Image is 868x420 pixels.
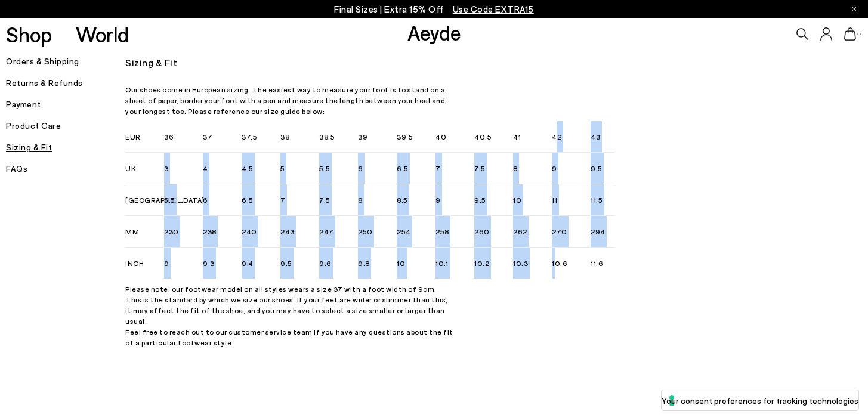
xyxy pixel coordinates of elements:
[6,118,125,134] h5: Product Care
[591,121,614,153] li: 43
[358,153,397,184] li: 6
[319,184,358,216] li: 7.5
[242,184,280,216] li: 6.5
[125,84,453,116] p: Our shoes come in European sizing. The easiest way to measure your foot is to stand on a sheet of...
[453,4,534,14] span: Navigate to /collections/ss25-final-sizes
[334,2,534,17] p: Final Sizes | Extra 15% Off
[513,153,552,184] li: 8
[474,184,513,216] li: 9.5
[203,216,242,248] li: 238
[6,96,125,113] h5: Payment
[164,153,203,184] li: 3
[76,24,129,45] a: World
[552,121,591,153] li: 42
[591,184,614,216] li: 11.5
[125,153,164,184] li: UK
[435,184,474,216] li: 9
[513,184,552,216] li: 10
[242,121,280,153] li: 37.5
[280,248,319,279] li: 9.5
[474,121,513,153] li: 40.5
[6,160,125,177] h5: FAQs
[164,248,203,279] li: 9
[474,153,513,184] li: 7.5
[662,394,858,407] label: Your consent preferences for tracking technologies
[203,248,242,279] li: 9.3
[435,248,474,279] li: 10.1
[319,216,358,248] li: 247
[280,184,319,216] li: 7
[435,121,474,153] li: 40
[125,216,164,248] li: MM
[203,153,242,184] li: 4
[203,184,242,216] li: 6
[358,248,397,279] li: 9.8
[397,216,435,248] li: 254
[513,121,552,153] li: 41
[358,121,397,153] li: 39
[358,184,397,216] li: 8
[552,216,591,248] li: 270
[513,216,552,248] li: 262
[552,184,591,216] li: 11
[435,153,474,184] li: 7
[125,283,453,348] p: Please note: our footwear model on all styles wears a size 37 with a foot width of 9cm. This is t...
[591,248,614,279] li: 11.6
[6,75,125,91] h5: Returns & Refunds
[856,31,862,38] span: 0
[242,216,280,248] li: 240
[125,53,755,72] h3: Sizing & Fit
[6,139,125,156] h5: Sizing & Fit
[280,153,319,184] li: 5
[397,153,435,184] li: 6.5
[6,53,125,70] h5: Orders & Shipping
[844,27,856,41] a: 0
[397,184,435,216] li: 8.5
[591,153,614,184] li: 9.5
[125,184,164,216] li: [GEOGRAPHIC_DATA]
[280,216,319,248] li: 243
[358,216,397,248] li: 250
[319,153,358,184] li: 5.5
[164,216,203,248] li: 230
[6,24,52,45] a: Shop
[164,121,203,153] li: 36
[397,121,435,153] li: 39.5
[125,121,164,153] li: EUR
[319,121,358,153] li: 38.5
[319,248,358,279] li: 9.6
[125,248,164,279] li: INCH
[407,20,461,45] a: Aeyde
[164,184,203,216] li: 5.5
[474,248,513,279] li: 10.2
[203,121,242,153] li: 37
[242,248,280,279] li: 9.4
[591,216,614,248] li: 294
[552,153,591,184] li: 9
[397,248,435,279] li: 10
[552,248,591,279] li: 10.6
[513,248,552,279] li: 10.3
[242,153,280,184] li: 4.5
[662,390,858,410] button: Your consent preferences for tracking technologies
[474,216,513,248] li: 260
[280,121,319,153] li: 38
[435,216,474,248] li: 258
